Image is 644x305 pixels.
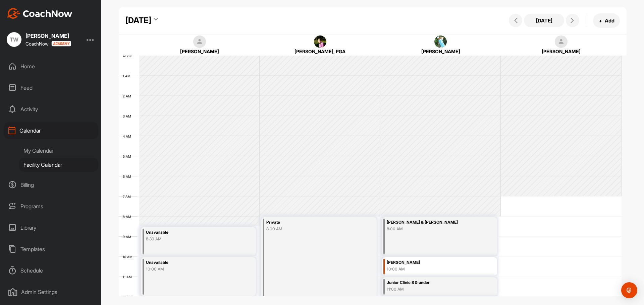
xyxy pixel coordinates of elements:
[511,48,611,55] div: [PERSON_NAME]
[266,219,356,226] div: Private
[146,259,235,266] div: Unavailable
[19,158,98,172] div: Facility Calendar
[19,144,98,158] div: My Calendar
[193,35,206,48] img: square_default-ef6cabf814de5a2bf16c804365e32c732080f9872bdf737d349900a9daf73cf9.png
[25,33,71,39] div: [PERSON_NAME]
[4,198,98,215] div: Programs
[387,259,476,266] div: [PERSON_NAME]
[387,286,476,292] div: 11:00 AM
[119,195,138,199] div: 7 AM
[4,219,98,236] div: Library
[150,48,250,55] div: [PERSON_NAME]
[4,262,98,279] div: Schedule
[387,266,476,272] div: 10:00 AM
[119,295,139,299] div: 12 PM
[270,48,370,55] div: [PERSON_NAME], PGA
[119,235,138,239] div: 9 AM
[119,154,138,158] div: 5 AM
[387,226,476,232] div: 8:00 AM
[119,255,139,259] div: 10 AM
[314,35,327,48] img: square_095835cd76ac6bd3b20469ba0b26027f.jpg
[266,226,356,232] div: 8:00 AM
[524,14,564,27] button: [DATE]
[621,282,637,298] div: Open Intercom Messenger
[434,35,447,48] img: square_1707734b9169688d3d4311bb3a41c2ac.jpg
[7,8,72,19] img: CoachNow
[390,48,491,55] div: [PERSON_NAME]
[593,13,620,28] button: +Add
[125,14,151,26] div: [DATE]
[599,17,602,24] span: +
[4,176,98,193] div: Billing
[4,101,98,118] div: Activity
[119,134,138,138] div: 4 AM
[555,35,568,48] img: square_default-ef6cabf814de5a2bf16c804365e32c732080f9872bdf737d349900a9daf73cf9.png
[119,215,138,219] div: 8 AM
[146,229,235,236] div: Unavailable
[4,122,98,139] div: Calendar
[4,284,98,300] div: Admin Settings
[146,266,235,272] div: 10:00 AM
[119,275,139,279] div: 11 AM
[119,94,138,98] div: 2 AM
[387,279,476,287] div: Junior Clinic 8 & under
[387,219,476,226] div: [PERSON_NAME] & [PERSON_NAME]
[119,54,139,58] div: 12 AM
[4,241,98,257] div: Templates
[119,74,137,78] div: 1 AM
[146,236,235,242] div: 8:30 AM
[119,114,138,118] div: 3 AM
[4,58,98,75] div: Home
[119,174,138,178] div: 6 AM
[25,41,71,47] div: CoachNow
[4,79,98,96] div: Feed
[7,32,21,47] div: TW
[51,41,71,47] img: CoachNow acadmey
